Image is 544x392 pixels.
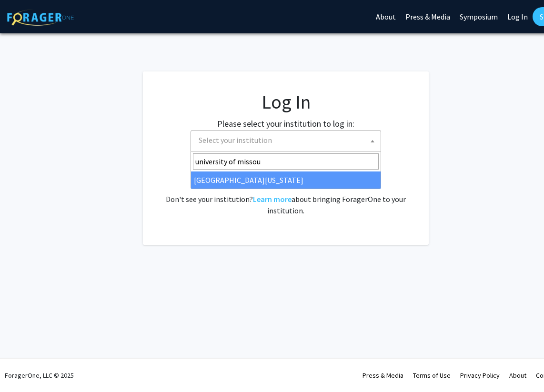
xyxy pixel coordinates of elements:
a: Privacy Policy [460,371,500,380]
h1: Log In [162,90,410,113]
span: Select your institution [191,130,381,151]
label: Please select your institution to log in: [217,117,354,130]
a: Learn more about bringing ForagerOne to your institution [253,194,292,204]
img: ForagerOne Logo [7,9,74,26]
iframe: Chat [7,349,40,385]
a: About [509,371,526,380]
div: No account? . Don't see your institution? about bringing ForagerOne to your institution. [162,171,410,216]
span: Select your institution [199,135,272,145]
li: [GEOGRAPHIC_DATA][US_STATE] [191,171,381,189]
a: Terms of Use [413,371,451,380]
a: Press & Media [363,371,403,380]
span: Select your institution [195,131,381,150]
div: ForagerOne, LLC © 2025 [5,359,74,392]
input: Search [193,153,379,170]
